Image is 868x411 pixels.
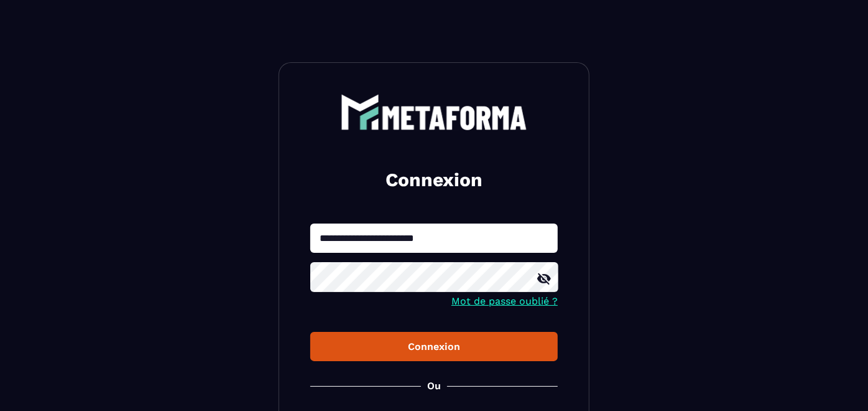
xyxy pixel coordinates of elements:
h2: Connexion [325,168,543,192]
img: logo [341,94,527,130]
button: Connexion [310,332,558,361]
div: Connexion [320,341,548,352]
a: Mot de passe oublié ? [451,295,558,307]
a: logo [310,94,558,130]
p: Ou [427,380,441,392]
